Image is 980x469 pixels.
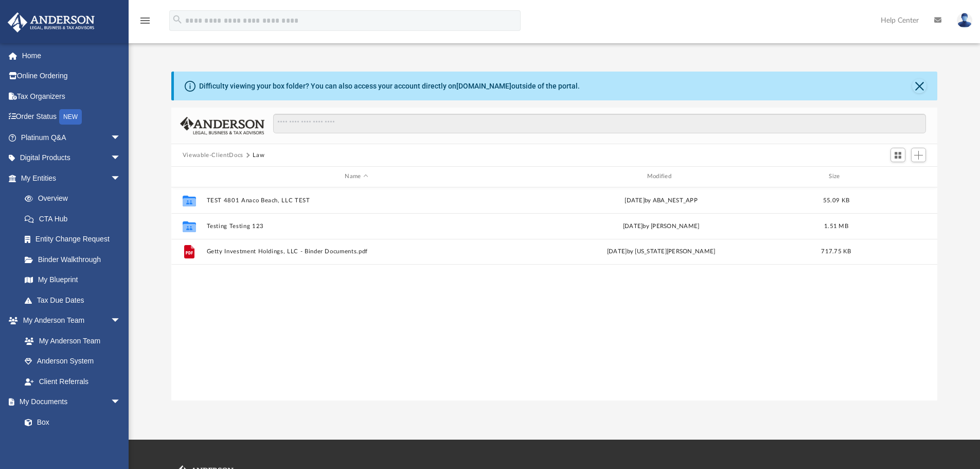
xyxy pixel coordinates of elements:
a: Order StatusNEW [7,107,136,128]
a: Online Ordering [7,66,136,86]
i: search [172,14,183,25]
a: Anderson System [14,351,131,372]
div: NEW [59,109,82,125]
span: 1.51 MB [824,223,848,229]
div: Difficulty viewing your box folder? You can also access your account directly on outside of the p... [199,81,580,92]
a: Overview [14,188,136,209]
a: Platinum Q&Aarrow_drop_down [7,127,136,148]
div: Size [815,172,857,181]
a: My Entitiesarrow_drop_down [7,168,136,188]
a: My Anderson Team [14,331,126,351]
a: Home [7,45,136,66]
button: TEST 4801 Anaco Beach, LLC TEST [206,197,506,204]
a: Binder Walkthrough [14,249,136,270]
span: 55.09 KB [823,197,849,203]
button: Add [911,148,926,162]
a: Digital Productsarrow_drop_down [7,148,136,168]
div: [DATE] by [US_STATE][PERSON_NAME] [511,247,811,256]
a: My Documentsarrow_drop_down [7,392,131,412]
button: Switch to Grid View [890,148,906,162]
div: Name [206,172,506,181]
div: grid [171,187,938,401]
a: Meeting Minutes [14,432,131,453]
img: Anderson Advisors Platinum Portal [5,12,98,32]
a: Entity Change Request [14,229,136,250]
img: User Pic [957,13,972,28]
span: arrow_drop_down [111,392,131,413]
div: [DATE] by [PERSON_NAME] [511,221,811,231]
div: id [176,172,202,181]
button: Law [253,151,264,160]
span: arrow_drop_down [111,310,131,332]
a: My Blueprint [14,270,131,290]
a: Tax Organizers [7,86,136,107]
button: Getty Investment Holdings, LLC - Binder Documents.pdf [206,248,506,255]
button: Close [912,79,926,93]
button: Testing Testing 123 [206,223,506,230]
span: arrow_drop_down [111,127,131,148]
a: My Anderson Teamarrow_drop_down [7,310,131,331]
i: menu [139,14,151,27]
a: Tax Due Dates [14,290,136,310]
div: id [861,172,933,181]
a: menu [139,20,151,27]
span: arrow_drop_down [111,168,131,189]
a: Client Referrals [14,371,131,392]
button: Viewable-ClientDocs [183,151,243,160]
span: arrow_drop_down [111,148,131,169]
a: Box [14,412,126,432]
a: [DOMAIN_NAME] [456,82,511,90]
span: 717.75 KB [821,249,851,254]
div: [DATE] by ABA_NEST_APP [511,196,811,205]
div: Modified [511,172,811,181]
a: CTA Hub [14,209,136,229]
input: Search files and folders [273,114,926,133]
